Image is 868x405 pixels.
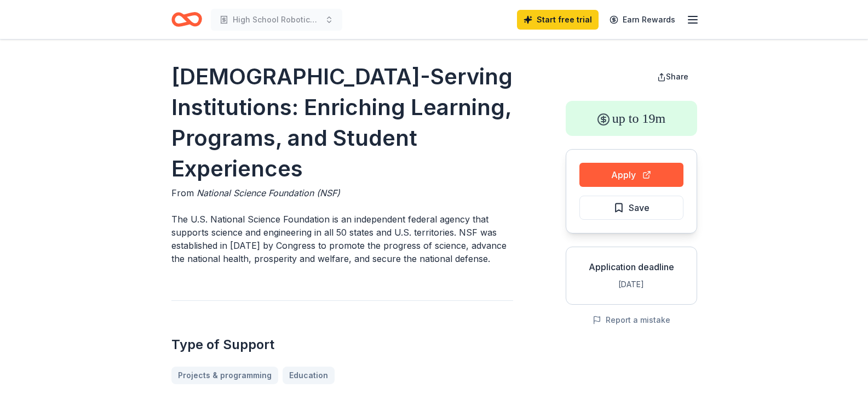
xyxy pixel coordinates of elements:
[171,186,513,199] div: From
[629,201,649,215] span: Save
[579,163,683,187] button: Apply
[211,9,342,31] button: High School Robotics Club
[593,313,670,327] button: Report a mistake
[171,7,202,32] a: Home
[171,213,513,265] p: The U.S. National Science Foundation is an independent federal agency that supports science and e...
[579,196,683,220] button: Save
[283,367,335,384] a: Education
[666,72,688,81] span: Share
[171,61,513,184] h1: [DEMOGRAPHIC_DATA]-Serving Institutions: Enriching Learning, Programs, and Student Experiences
[575,278,688,291] div: [DATE]
[171,336,513,353] h2: Type of Support
[603,10,682,30] a: Earn Rewards
[566,101,697,136] div: up to 19m
[233,13,320,26] span: High School Robotics Club
[171,367,278,384] a: Projects & programming
[197,187,340,198] span: National Science Foundation (NSF)
[517,10,599,30] a: Start free trial
[575,260,688,273] div: Application deadline
[648,66,697,88] button: Share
